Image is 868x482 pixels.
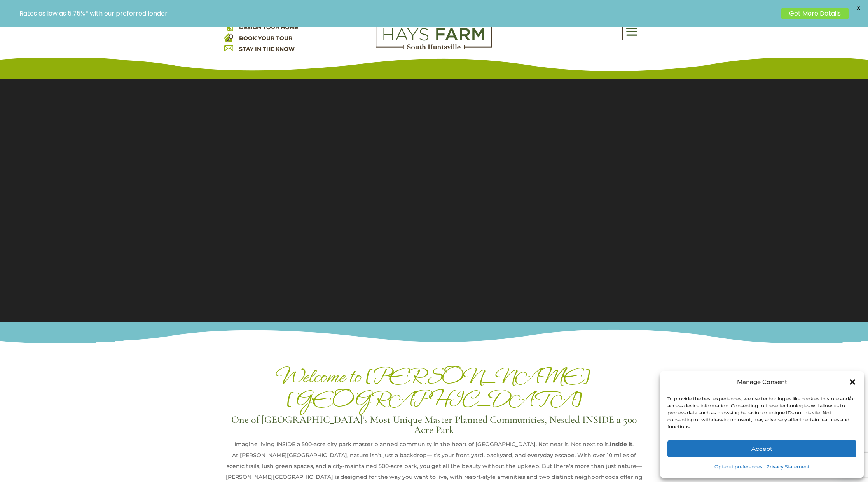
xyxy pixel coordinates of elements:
h1: Welcome to [PERSON_NAME][GEOGRAPHIC_DATA] [224,365,644,415]
span: X [852,2,864,14]
a: DESIGN YOUR HOME [239,24,298,31]
div: Manage Consent [737,377,787,387]
div: Close dialog [849,378,856,386]
strong: Inside it [610,441,632,448]
p: Rates as low as 5.75%* with our preferred lender [19,10,777,17]
a: Privacy Statement [766,461,810,472]
h3: One of [GEOGRAPHIC_DATA]’s Most Unique Master Planned Communities, Nestled INSIDE a 500 Acre Park [224,415,644,439]
div: To provide the best experiences, we use technologies like cookies to store and/or access device i... [667,395,856,430]
a: Get More Details [781,8,849,19]
a: BOOK YOUR TOUR [239,35,292,42]
a: Opt-out preferences [714,461,762,472]
img: Logo [376,22,492,50]
div: Imagine living INSIDE a 500-acre city park master planned community in the heart of [GEOGRAPHIC_D... [224,439,644,450]
a: STAY IN THE KNOW [239,46,295,53]
img: book your home tour [224,33,233,42]
button: Accept [667,440,856,457]
a: hays farm homes huntsville development [376,44,492,51]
